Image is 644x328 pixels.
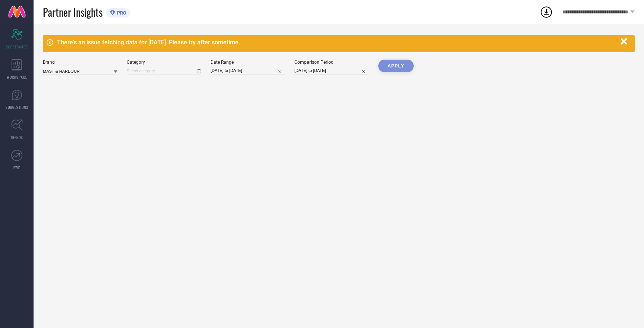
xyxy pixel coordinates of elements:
[6,44,28,50] span: SCORECARDS
[43,4,102,20] span: Partner Insights
[294,67,369,75] input: Select comparison period
[43,60,117,65] div: Brand
[13,165,20,170] span: FWD
[211,67,285,75] input: Select date range
[540,5,553,19] div: Open download list
[6,104,28,110] span: SUGGESTIONS
[211,60,285,65] div: Date Range
[115,10,126,16] span: PRO
[7,74,27,80] span: WORKSPACE
[10,135,23,140] span: TRENDS
[294,60,369,65] div: Comparison Period
[57,39,617,46] div: There's an issue fetching data for [DATE]. Please try after sometime.
[127,60,201,65] div: Category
